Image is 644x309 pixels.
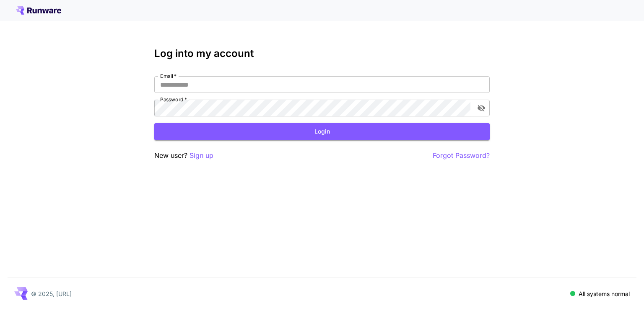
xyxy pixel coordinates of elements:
[154,150,213,161] p: New user?
[474,100,489,116] button: toggle password visibility
[31,289,72,298] p: © 2025, [URL]
[154,48,490,59] h3: Log into my account
[160,72,177,80] label: Email
[433,150,490,161] button: Forgot Password?
[190,150,213,161] button: Sign up
[160,96,187,103] label: Password
[154,123,490,140] button: Login
[579,289,630,298] p: All systems normal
